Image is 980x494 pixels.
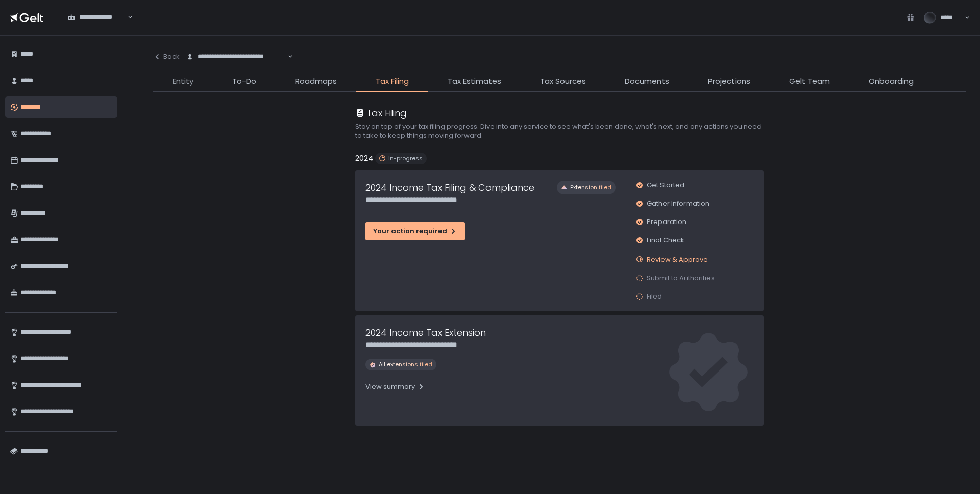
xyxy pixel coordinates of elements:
[180,46,293,67] div: Search for option
[388,155,423,162] span: In-progress
[126,12,127,22] input: Search for option
[789,76,830,87] span: Gelt Team
[61,7,133,28] div: Search for option
[376,76,409,87] span: Tax Filing
[153,52,180,61] div: Back
[708,76,750,87] span: Projections
[647,292,662,301] span: Filed
[647,274,715,283] span: Submit to Authorities
[173,76,193,87] span: Entity
[869,76,914,87] span: Onboarding
[647,181,684,190] span: Get Started
[373,227,457,236] div: Your action required
[232,76,256,87] span: To-Do
[625,76,669,87] span: Documents
[647,236,684,245] span: Final Check
[286,52,287,62] input: Search for option
[365,222,465,240] button: Your action required
[647,255,708,264] span: Review & Approve
[647,199,709,208] span: Gather Information
[365,379,425,395] button: View summary
[540,76,586,87] span: Tax Sources
[570,184,611,191] span: Extension filed
[295,76,337,87] span: Roadmaps
[153,46,180,67] button: Back
[365,382,425,391] div: View summary
[647,217,687,227] span: Preparation
[379,361,432,368] span: All extensions filed
[365,181,534,194] h1: 2024 Income Tax Filing & Compliance
[448,76,501,87] span: Tax Estimates
[355,106,407,120] div: Tax Filing
[355,122,764,140] h2: Stay on top of your tax filing progress. Dive into any service to see what's been done, what's ne...
[355,153,373,164] h2: 2024
[365,326,486,339] h1: 2024 Income Tax Extension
